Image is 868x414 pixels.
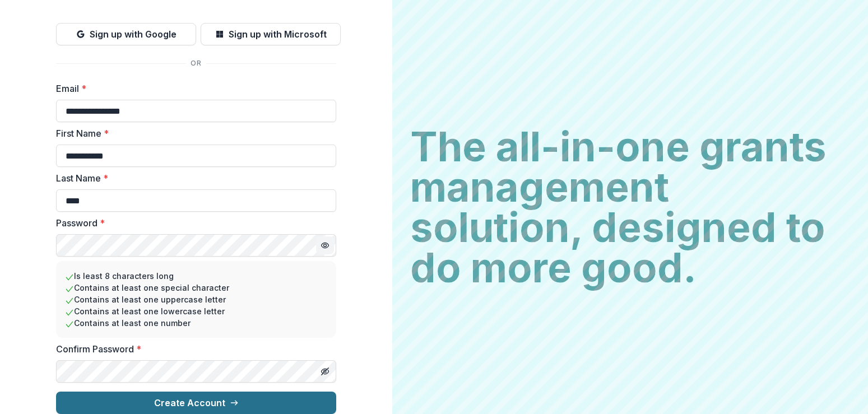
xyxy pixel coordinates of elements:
[56,171,329,185] label: Last Name
[65,294,327,305] li: Contains at least one uppercase letter
[56,23,196,45] button: Sign up with Google
[316,362,334,380] button: Toggle password visibility
[201,23,341,45] button: Sign up with Microsoft
[65,317,327,329] li: Contains at least one number
[56,216,329,230] label: Password
[65,282,327,294] li: Contains at least one special character
[316,236,334,254] button: Toggle password visibility
[56,127,329,140] label: First Name
[65,305,327,317] li: Contains at least one lowercase letter
[65,270,327,282] li: Is least 8 characters long
[56,82,329,95] label: Email
[56,342,329,356] label: Confirm Password
[56,392,336,414] button: Create Account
